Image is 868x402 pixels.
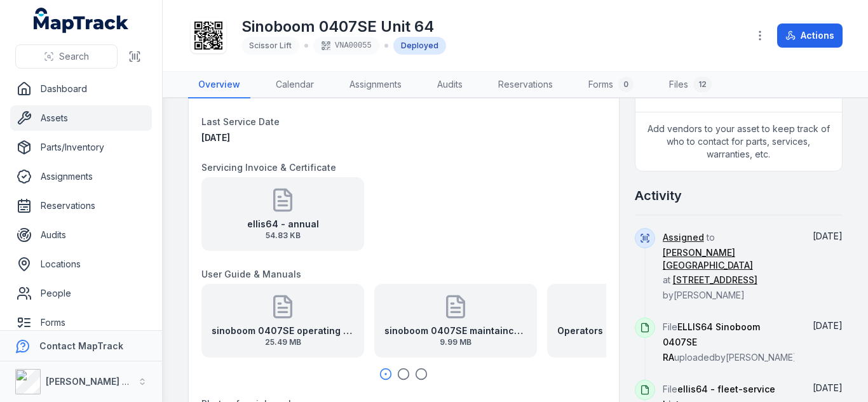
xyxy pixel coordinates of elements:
[10,164,152,189] a: Assignments
[313,37,379,55] div: VNA00055
[212,337,354,347] span: 25.49 MB
[635,187,682,204] h2: Activity
[201,269,301,279] span: User Guide & Manuals
[813,320,843,331] span: [DATE]
[618,77,634,92] div: 0
[247,231,319,241] span: 54.83 KB
[673,274,757,286] a: [STREET_ADDRESS]
[663,231,704,244] a: Assigned
[212,325,354,337] strong: sinoboom 0407SE operating manual
[59,50,89,63] span: Search
[393,37,446,55] div: Deployed
[10,76,152,102] a: Dashboard
[635,112,842,171] span: Add vendors to your asset to keep track of who to contact for parts, services, warranties, etc.
[34,8,129,33] a: MapTrack
[10,105,152,131] a: Assets
[557,325,700,337] strong: Operators Manual & MEWP SHIELD User Manual R1.0
[693,77,712,92] div: 12
[201,116,280,127] span: Last Service Date
[201,162,336,173] span: Servicing Invoice & Certificate
[813,231,843,241] span: [DATE]
[813,382,843,393] time: 19/11/2024, 8:44:31 am
[557,337,700,347] span: 513.16 KB
[46,376,134,387] strong: [PERSON_NAME] Air
[663,321,797,363] span: File uploaded by [PERSON_NAME]
[813,231,843,241] time: 21/11/2024, 8:18:44 am
[39,340,123,351] strong: Contact MapTrack
[10,135,152,160] a: Parts/Inventory
[777,23,843,48] button: Actions
[813,320,843,331] time: 19/11/2024, 8:45:18 am
[578,72,644,98] a: Forms0
[339,72,412,98] a: Assignments
[663,246,794,272] a: [PERSON_NAME][GEOGRAPHIC_DATA]
[663,232,794,300] span: to at by [PERSON_NAME]
[241,17,446,37] h1: Sinoboom 0407SE Unit 64
[188,72,250,98] a: Overview
[10,281,152,306] a: People
[659,72,722,98] a: Files12
[15,44,118,69] button: Search
[249,41,292,50] span: Scissor Lift
[813,382,843,393] span: [DATE]
[201,132,230,143] time: 05/07/2024, 12:00:00 am
[427,72,473,98] a: Audits
[266,72,324,98] a: Calendar
[10,310,152,335] a: Forms
[384,325,527,337] strong: sinoboom 0407SE maintaince manual
[384,337,527,347] span: 9.99 MB
[488,72,563,98] a: Reservations
[247,218,319,231] strong: ellis64 - annual
[663,321,760,363] span: ELLIS64 Sinoboom 0407SE RA
[10,222,152,248] a: Audits
[10,251,152,277] a: Locations
[201,132,230,143] span: [DATE]
[10,193,152,218] a: Reservations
